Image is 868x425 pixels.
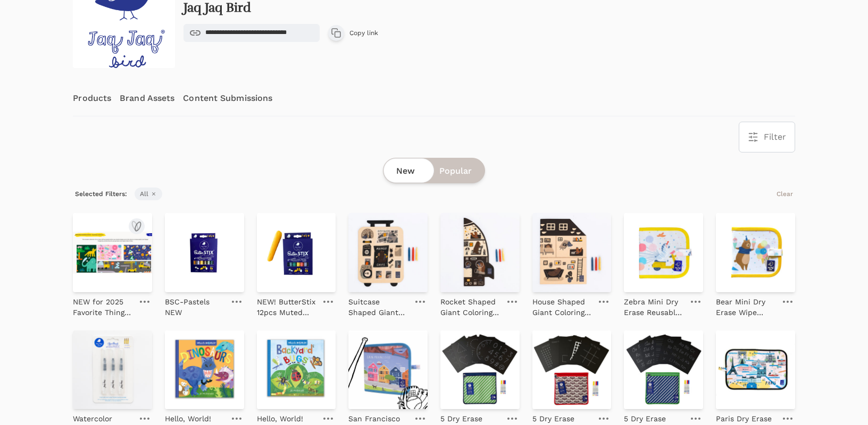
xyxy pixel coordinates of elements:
[624,213,703,292] img: Zebra Mini Dry Erase Reusable Activity Book
[120,81,174,116] a: Brand Assets
[739,122,795,152] button: Filter
[183,1,251,15] h2: Jaq Jaq Bird
[774,188,795,200] button: Clear
[532,213,612,292] img: House Shaped Giant Coloring Book
[165,292,225,318] a: BSC-Pastels NEW
[532,296,592,318] p: House Shaped Giant Coloring Book
[73,292,133,318] a: NEW for 2025 Favorite Things with [PERSON_NAME]
[257,296,317,318] p: NEW! ButterStix 12pcs Muted Pastels Colors + Holder Colorful Dustless Creamy Chalk
[532,330,612,410] img: 5 Dry Erase Montessori Chalk Board Set for Preschool-Fun Games
[165,296,225,318] p: BSC-Pastels NEW
[73,296,133,318] p: NEW for 2025 Favorite Things with [PERSON_NAME]
[440,330,520,410] img: 5 Dry Erase Montessori Chalk Board Set for Preschool- Shapes + Numbers
[73,330,152,410] img: Watercolor Brushes Portable and Travel Friendly
[624,296,684,318] p: Zebra Mini Dry Erase Reusable Activity Book
[716,330,795,410] img: Paris Dry Erase Wipe Fold + Go Place Mat and Chalk Mat
[716,292,776,318] a: Bear Mini Dry Erase Wipe Clean Activity Book
[624,292,684,318] a: Zebra Mini Dry Erase Reusable Activity Book
[135,188,162,200] span: All
[440,213,520,292] img: Rocket Shaped Giant Coloring Book
[348,330,428,410] img: San Francisco Dry Erase Reusable Activity Book
[716,213,795,292] img: Bear Mini Dry Erase Wipe Clean Activity Book
[764,131,786,143] span: Filter
[257,292,317,318] a: NEW! ButterStix 12pcs Muted Pastels Colors + Holder Colorful Dustless Creamy Chalk
[396,165,415,177] span: New
[716,296,776,318] p: Bear Mini Dry Erase Wipe Clean Activity Book
[532,292,592,318] a: House Shaped Giant Coloring Book
[328,25,378,41] button: Copy link
[439,165,472,177] span: Popular
[349,29,378,37] span: Copy link
[440,296,500,318] p: Rocket Shaped Giant Coloring Book
[165,330,244,410] img: Hello, World! Board Book Series Dinosaurs
[624,330,703,410] img: 5 Dry Erase Montessori Chalk Board Set for Preschool- Handwriting + Tracing
[73,188,129,200] span: Selected Filters:
[348,213,428,292] img: Suitcase Shaped Giant Coloring Book
[348,292,408,318] a: Suitcase Shaped Giant Coloring Book
[348,296,408,318] p: Suitcase Shaped Giant Coloring Book
[73,213,152,292] img: NEW for 2025 Favorite Things with Susie Hammer
[440,292,500,318] a: Rocket Shaped Giant Coloring Book
[73,81,111,116] a: Products
[257,213,336,292] img: NEW! ButterStix 12pcs Muted Pastels Colors + Holder Colorful Dustless Creamy Chalk
[165,213,244,292] img: BSC-Pastels NEW
[257,330,336,410] img: Hello, World! Board Book Series Backyard Bugs
[183,81,272,116] a: Content Submissions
